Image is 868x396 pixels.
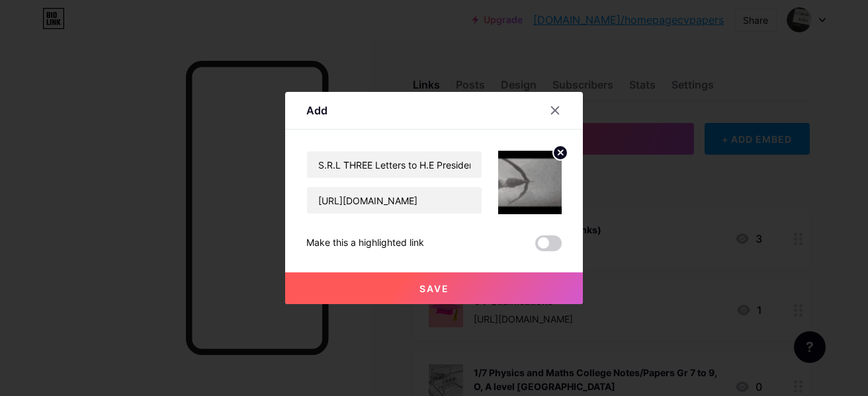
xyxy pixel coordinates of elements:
[307,151,482,178] input: Title
[306,235,424,251] div: Make this a highlighted link
[306,102,327,118] div: Add
[285,272,583,304] button: Save
[498,151,562,214] img: link_thumbnail
[307,187,482,214] input: URL
[419,283,449,294] span: Save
